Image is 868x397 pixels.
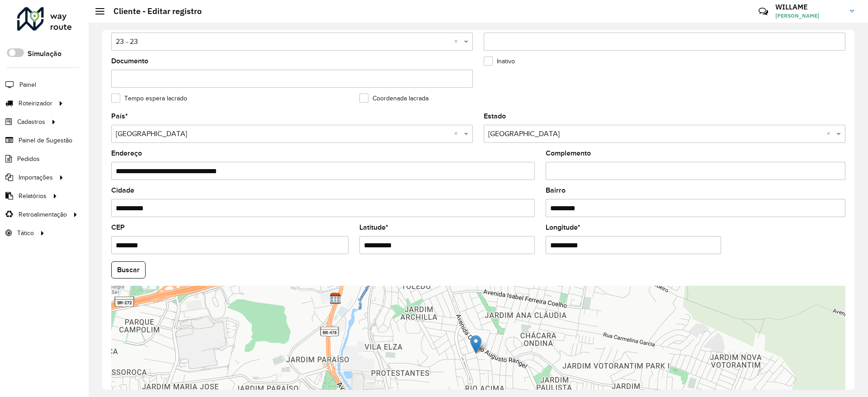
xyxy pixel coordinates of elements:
[454,36,462,47] span: Clear all
[484,111,506,122] label: Estado
[111,148,142,159] label: Endereço
[754,2,773,21] a: Contato Rápido
[775,3,843,11] h3: WILLAME
[28,48,61,59] label: Simulação
[359,94,429,103] label: Coordenada lacrada
[546,148,591,159] label: Complemento
[19,191,47,201] span: Relatórios
[19,136,72,145] span: Painel de Sugestão
[359,222,388,233] label: Latitude
[17,228,34,238] span: Tático
[470,335,481,354] img: Marker
[454,128,462,139] span: Clear all
[826,128,834,139] span: Clear all
[111,261,146,279] button: Buscar
[546,185,566,196] label: Bairro
[17,117,45,127] span: Cadastros
[330,293,341,304] img: CDD Votorantim
[19,80,36,90] span: Painel
[775,12,843,20] span: [PERSON_NAME]
[19,210,67,219] span: Retroalimentação
[17,154,40,164] span: Pedidos
[19,99,52,108] span: Roteirizador
[111,56,148,66] label: Documento
[484,57,515,66] label: Inativo
[111,111,128,122] label: País
[111,185,134,196] label: Cidade
[111,222,125,233] label: CEP
[546,222,580,233] label: Longitude
[111,94,187,103] label: Tempo espera lacrado
[104,6,202,16] h2: Cliente - Editar registro
[19,173,53,182] span: Importações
